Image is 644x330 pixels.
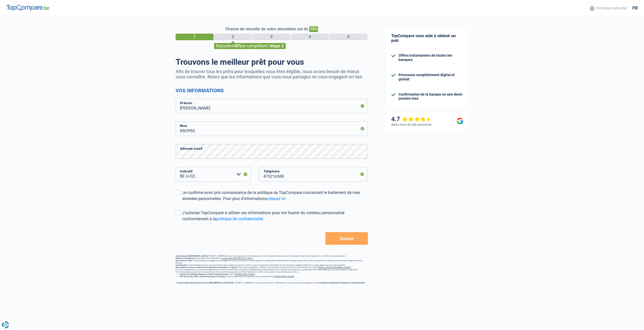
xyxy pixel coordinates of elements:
[291,34,329,40] div: 4
[176,266,237,269] strong: Informations sur les procédures non judiciaires de plainte et d’appel
[632,5,638,11] div: fr
[176,282,368,284] p: , [STREET_ADDRESS]. Tous droits réservés. L’utilisation de ce site web vaut acceptation de nos et .
[214,34,252,40] div: 2
[399,92,463,101] div: Confirmation de la banque en une demi-journée max
[180,273,368,275] li: , NG II :
[176,259,193,262] strong: Informations utiles
[176,257,194,259] strong: Numéro d’entreprise
[253,34,290,40] div: 3
[176,282,234,284] strong: © TopCompare Information Services [GEOGRAPHIC_DATA] SPRL
[176,266,368,269] p: : Pour toute réclamation, veuillez vous adresser en priorité à votre intermédiaire de crédit ( ).
[221,257,253,259] a: TopCompare [GEOGRAPHIC_DATA]
[180,275,368,278] li: , Direction générale de l’inspection économique, NG III :
[176,34,214,40] div: 1
[340,282,365,284] strong: Politique de Confidentialité
[182,210,368,222] div: J'autorise TopCompare à utiliser ces informations pour me fournir du contenu personnalisé conform...
[176,255,207,257] strong: TopCompare [GEOGRAPHIC_DATA]
[182,190,368,202] div: Je confirme avoir pris connaissance de la politique de TopCompare concernant le traitement de mes...
[391,116,432,123] div: 4.7
[176,69,368,79] p: Afin de trouver tous les prêts pour lesquelles vous êtes éligible, nous avons besoin de mieux vou...
[176,255,368,257] p: , [STREET_ADDRESS], inscrit au registre des intermédiaires en crédit hypothécaire avec but immobi...
[268,196,285,201] a: cliquez ici
[180,275,225,278] strong: SPF Économie, PME, Classes Moyennes et Énergie
[232,43,242,48] span: +30%
[216,216,263,221] a: politique de confidentialité
[180,273,228,275] strong: Service de médiation Banques-Crédit-Investissements
[176,271,368,273] p: Pour des plaintes concernant un contrat de crédit, ses droits associés ou l’intermédiaire de créd...
[176,57,368,67] h1: Trouvons le meilleur prêt pour vous
[176,269,368,271] p: En cas d’insatisfaction, vous pouvez également contacter les services internes de l’établissement...
[176,87,368,94] h2: Vos informations
[225,27,308,31] span: Chance de réussite de votre simulation est de
[391,123,431,126] div: Selon l’avis de 266 personnes
[309,26,318,32] span: 15%
[176,257,368,259] p: : 0643.988.146. Vérification :
[270,43,284,48] span: étape 2
[587,4,630,12] button: Formulaire sécurisé
[325,232,368,245] button: Suivant
[259,167,368,182] input: 401020304
[6,5,49,11] img: TopCompare Logo
[176,264,368,266] p: : L’intermédiaire perçoit une commission pour chaque dossier de crédit conclu. Vous pouvez demand...
[176,264,187,266] strong: Commission
[235,273,255,275] a: [URL][DOMAIN_NAME]
[399,53,463,62] div: Offres instantanées de toutes les banques
[318,266,350,269] a: [EMAIL_ADDRESS][DOMAIN_NAME]
[274,275,294,278] a: [URL][DOMAIN_NAME]
[176,259,368,264] p: : L’intermédiaire s’engage à accompagner les consommateurs en recherchant et en sollicitant les p...
[214,43,286,49] div: Rajoutez en complétant l'
[319,282,338,284] strong: Conditions Générales
[386,28,468,48] div: TopCompare vous aide à obtenir un prêt
[329,34,367,40] div: 5
[399,73,463,81] div: Processus complètement digital et gratuit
